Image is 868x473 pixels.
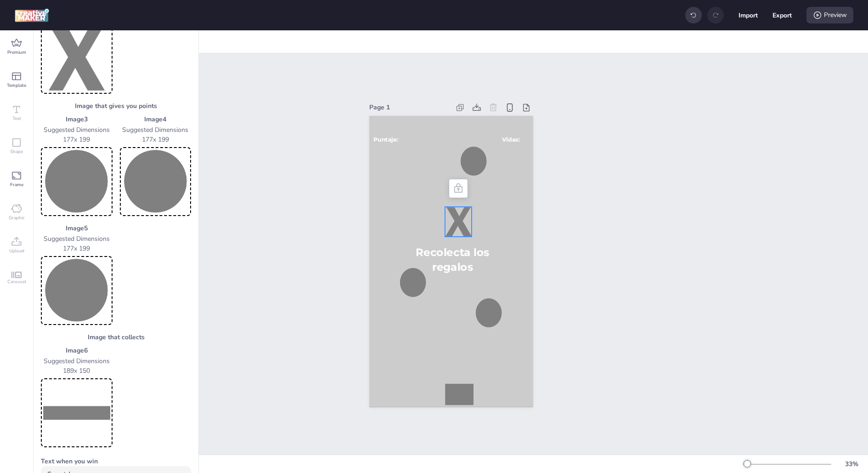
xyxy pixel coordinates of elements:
[43,258,111,323] img: Preview
[120,114,192,124] p: Image 4
[806,7,853,23] div: Preview
[41,101,191,111] h3: Image that gives you points
[502,136,520,143] span: Vidas:
[738,6,758,25] button: Import
[416,245,489,274] span: Recolecta los regalos
[41,135,113,144] p: 177 x 199
[43,149,111,214] img: Preview
[41,244,113,253] p: 177 x 199
[41,356,113,366] p: Suggested Dimensions
[373,136,398,143] span: Puntaje:
[10,181,23,188] span: Frame
[12,115,21,122] span: Text
[10,148,23,155] span: Shape
[122,149,190,214] img: Preview
[41,223,113,233] p: Image 5
[120,125,192,135] p: Suggested Dimensions
[41,125,113,135] p: Suggested Dimensions
[41,234,113,244] p: Suggested Dimensions
[9,247,24,255] span: Upload
[41,366,113,376] p: 189 x 150
[41,332,191,342] h3: Image that collects
[43,27,111,92] img: Preview
[43,380,111,445] img: Preview
[9,214,25,222] span: Graphic
[15,8,49,22] img: logo Creative Maker
[41,114,113,124] p: Image 3
[41,456,191,466] label: Text when you win
[7,278,26,285] span: Carousel
[7,82,26,89] span: Template
[7,49,26,56] span: Premium
[772,6,792,25] button: Export
[840,459,862,469] div: 33 %
[120,135,192,144] p: 177 x 199
[41,346,113,355] p: Image 6
[369,103,450,112] div: Page 1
